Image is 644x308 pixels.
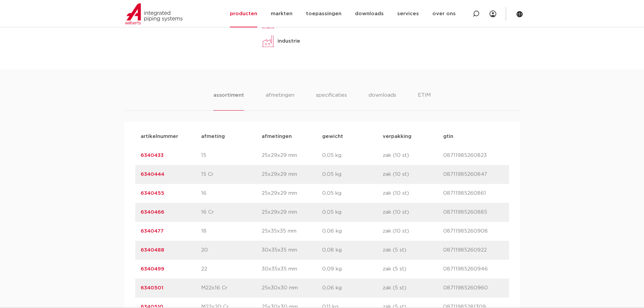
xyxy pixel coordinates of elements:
li: ETIM [418,91,431,111]
p: 0,05 kg [322,170,383,179]
a: 6340477 [141,229,164,234]
p: 08711985260823 [443,151,504,160]
a: 6340433 [141,153,164,158]
p: 30x35x35 mm [262,246,322,254]
p: 0,05 kg [322,151,383,160]
a: 6340488 [141,247,164,253]
p: 25x30x30 mm [262,284,322,292]
p: 08711985260922 [443,246,504,254]
li: downloads [368,91,396,111]
p: industrie [278,37,300,45]
p: zak (10 st) [383,170,443,179]
p: 0,08 kg [322,246,383,254]
p: zak (10 st) [383,151,443,160]
p: 16 [201,189,262,197]
p: 08711985260908 [443,227,504,235]
p: 0,05 kg [322,189,383,197]
p: 18 [201,227,262,235]
p: 25x29x29 mm [262,151,322,160]
li: assortiment [213,91,244,111]
p: zak (5 st) [383,265,443,273]
p: 08711985260861 [443,189,504,197]
p: gewicht [322,133,383,141]
a: 6340499 [141,266,164,271]
p: gtin [443,133,504,141]
p: 25x35x35 mm [262,227,322,235]
p: 25x29x29 mm [262,189,322,197]
p: verpakking [383,133,443,141]
a: 6340455 [141,191,164,196]
p: 15 [201,151,262,160]
a: 6340444 [141,172,164,177]
p: 16 Cr [201,208,262,216]
p: zak (5 st) [383,246,443,254]
p: 08711985260960 [443,284,504,292]
li: specificaties [316,91,347,111]
p: M22x16 Cr [201,284,262,292]
p: 0,06 kg [322,227,383,235]
p: 30x35x35 mm [262,265,322,273]
p: afmetingen [262,133,322,141]
p: zak (10 st) [383,227,443,235]
p: 0,05 kg [322,208,383,216]
p: 08711985260847 [443,170,504,179]
p: zak (10 st) [383,189,443,197]
p: 0,06 kg [322,284,383,292]
p: afmeting [201,133,262,141]
a: 6340466 [141,210,164,215]
p: zak (5 st) [383,284,443,292]
p: 22 [201,265,262,273]
p: 08711985260946 [443,265,504,273]
a: 6340501 [141,285,163,290]
p: 15 Cr [201,170,262,179]
p: 25x29x29 mm [262,208,322,216]
p: 25x29x29 mm [262,170,322,179]
p: 08711985260885 [443,208,504,216]
p: zak (10 st) [383,208,443,216]
img: industrie [261,34,275,48]
p: 20 [201,246,262,254]
p: 0,09 kg [322,265,383,273]
p: artikelnummer [141,133,201,141]
li: afmetingen [266,91,294,111]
